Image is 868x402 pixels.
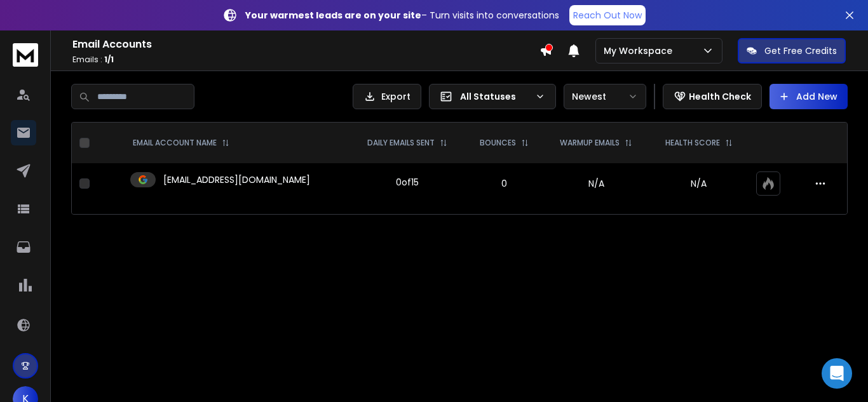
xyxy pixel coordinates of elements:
[460,90,530,103] p: All Statuses
[353,84,421,109] button: Export
[560,138,620,148] p: WARMUP EMAILS
[13,43,38,67] img: logo
[822,358,852,389] div: Open Intercom Messenger
[663,84,762,109] button: Health Check
[133,138,229,148] div: EMAIL ACCOUNT NAME
[564,84,646,109] button: Newest
[543,163,649,204] td: N/A
[480,138,516,148] p: BOUNCES
[245,9,559,22] p: – Turn visits into conversations
[656,177,741,190] p: N/A
[72,37,539,52] h1: Email Accounts
[573,9,642,22] p: Reach Out Now
[738,38,846,64] button: Get Free Credits
[72,55,539,65] p: Emails :
[367,138,435,148] p: DAILY EMAILS SENT
[604,44,677,57] p: My Workspace
[665,138,720,148] p: HEALTH SCORE
[104,54,114,65] span: 1 / 1
[689,90,751,103] p: Health Check
[163,173,310,186] p: [EMAIL_ADDRESS][DOMAIN_NAME]
[770,84,848,109] button: Add New
[569,5,646,25] a: Reach Out Now
[245,9,421,22] strong: Your warmest leads are on your site
[472,177,536,190] p: 0
[764,44,837,57] p: Get Free Credits
[396,176,419,189] div: 0 of 15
